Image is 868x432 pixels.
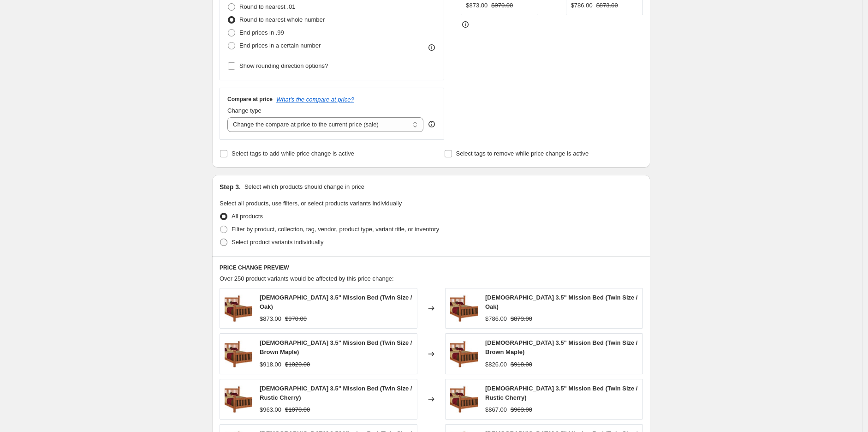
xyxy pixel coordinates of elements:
[285,314,307,324] strike: $970.00
[239,62,328,69] span: Show rounding direction options?
[285,360,310,369] strike: $1020.00
[244,182,364,192] p: Select which products should change in price
[232,239,323,246] span: Select product variants individually
[220,200,402,207] span: Select all products, use filters, or select products variants individually
[239,42,321,49] span: End prices in a certain number
[276,96,354,103] button: What's the compare at price?
[239,3,295,10] span: Round to nearest .01
[260,339,412,355] span: [DEMOGRAPHIC_DATA] 3.5" Mission Bed (Twin Size / Brown Maple)
[260,385,412,401] span: [DEMOGRAPHIC_DATA] 3.5" Mission Bed (Twin Size / Rustic Cherry)
[260,360,281,369] div: $918.00
[571,1,593,10] div: $786.00
[260,294,412,310] span: [DEMOGRAPHIC_DATA] 3.5" Mission Bed (Twin Size / Oak)
[220,275,394,282] span: Over 250 product variants would be affected by this price change:
[511,405,532,414] strike: $963.00
[227,107,262,114] span: Change type
[485,385,637,401] span: [DEMOGRAPHIC_DATA] 3.5" Mission Bed (Twin Size / Rustic Cherry)
[232,150,354,157] span: Select tags to add while price change is active
[456,150,589,157] span: Select tags to remove while price change is active
[485,339,637,355] span: [DEMOGRAPHIC_DATA] 3.5" Mission Bed (Twin Size / Brown Maple)
[466,1,488,10] div: $873.00
[260,405,281,414] div: $963.00
[491,1,513,10] strike: $970.00
[427,120,436,129] div: help
[450,294,478,322] img: Amish_3.5_Mission_Bed_80x.jpg
[511,314,532,324] strike: $873.00
[485,294,637,310] span: [DEMOGRAPHIC_DATA] 3.5" Mission Bed (Twin Size / Oak)
[227,96,273,103] h3: Compare at price
[220,264,643,271] h6: PRICE CHANGE PREVIEW
[450,340,478,368] img: Amish_3.5_Mission_Bed_80x.jpg
[232,213,263,220] span: All products
[239,16,325,23] span: Round to nearest whole number
[220,182,241,192] h2: Step 3.
[225,340,252,368] img: Amish_3.5_Mission_Bed_80x.jpg
[232,226,439,233] span: Filter by product, collection, tag, vendor, product type, variant title, or inventory
[511,360,532,369] strike: $918.00
[485,405,507,414] div: $867.00
[485,314,507,324] div: $786.00
[596,1,618,10] strike: $873.00
[450,385,478,413] img: Amish_3.5_Mission_Bed_80x.jpg
[239,29,284,36] span: End prices in .99
[225,294,252,322] img: Amish_3.5_Mission_Bed_80x.jpg
[285,405,310,414] strike: $1070.00
[260,314,281,324] div: $873.00
[225,385,252,413] img: Amish_3.5_Mission_Bed_80x.jpg
[485,360,507,369] div: $826.00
